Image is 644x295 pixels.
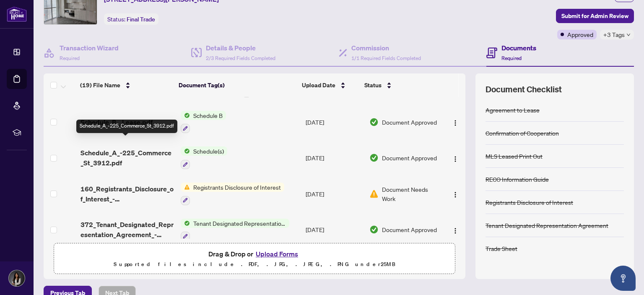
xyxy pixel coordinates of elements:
[486,175,549,184] div: RECO Information Guide
[9,270,25,286] img: Profile Icon
[501,43,536,53] h4: Documents
[206,55,275,61] span: 2/3 Required Fields Completed
[80,148,174,168] span: Schedule_A_-225_Commerce_St_3912.pdf
[299,73,361,97] th: Upload Date
[253,248,301,259] button: Upload Forms
[80,184,174,204] span: 160_Registrants_Disclosure_of_Interest_-_Acquisition_of_Property_-_PropTx-[PERSON_NAME].pdf
[181,146,227,169] button: Status IconSchedule(s)
[382,225,437,234] span: Document Approved
[80,81,120,90] span: (19) File Name
[369,189,379,198] img: Document Status
[382,153,437,162] span: Document Approved
[7,6,27,22] img: logo
[302,176,366,212] td: [DATE]
[302,104,366,140] td: [DATE]
[302,81,335,90] span: Upload Date
[452,191,459,198] img: Logo
[364,81,382,90] span: Status
[190,219,289,228] span: Tenant Designated Representation Agreement
[486,221,608,230] div: Tenant Designated Representation Agreement
[449,151,462,164] button: Logo
[181,111,190,120] img: Status Icon
[80,219,174,240] span: 372_Tenant_Designated_Representation_Agreement_-_PropTx-[PERSON_NAME].pdf
[603,30,625,39] span: +3 Tags
[190,146,227,156] span: Schedule(s)
[501,55,522,61] span: Required
[486,84,562,95] span: Document Checklist
[449,115,462,129] button: Logo
[361,73,437,97] th: Status
[369,153,379,162] img: Document Status
[77,73,175,97] th: (19) File Name
[181,219,289,241] button: Status IconTenant Designated Representation Agreement
[104,13,158,25] div: Status:
[486,198,573,207] div: Registrants Disclosure of Interest
[626,33,631,37] span: down
[486,128,559,138] div: Confirmation of Cooperation
[486,244,517,253] div: Trade Sheet
[486,151,543,161] div: MLS Leased Print Out
[175,73,299,97] th: Document Tag(s)
[60,55,80,61] span: Required
[60,43,119,53] h4: Transaction Wizard
[452,227,459,234] img: Logo
[567,30,593,39] span: Approved
[181,146,190,156] img: Status Icon
[181,219,190,228] img: Status Icon
[452,120,459,126] img: Logo
[127,16,155,23] span: Final Trade
[382,117,437,127] span: Document Approved
[54,243,455,274] span: Drag & Drop orUpload FormsSupported files include .PDF, .JPG, .JPEG, .PNG under25MB
[208,248,301,259] span: Drag & Drop or
[382,185,440,203] span: Document Needs Work
[369,117,379,127] img: Document Status
[76,120,177,133] div: Schedule_A_-225_Commerce_St_3912.pdf
[610,266,636,291] button: Open asap
[486,105,540,115] div: Agreement to Lease
[449,223,462,236] button: Logo
[80,117,153,127] span: Schedule_B__Lease.pdf
[351,55,421,61] span: 1/1 Required Fields Completed
[302,140,366,176] td: [DATE]
[181,183,190,192] img: Status Icon
[206,43,275,53] h4: Details & People
[351,43,421,53] h4: Commission
[181,111,226,133] button: Status IconSchedule B
[59,259,450,269] p: Supported files include .PDF, .JPG, .JPEG, .PNG under 25 MB
[556,9,634,23] button: Submit for Admin Review
[452,156,459,162] img: Logo
[369,225,379,234] img: Document Status
[449,187,462,201] button: Logo
[302,212,366,248] td: [DATE]
[190,111,226,120] span: Schedule B
[181,183,284,205] button: Status IconRegistrants Disclosure of Interest
[190,183,284,192] span: Registrants Disclosure of Interest
[561,9,628,23] span: Submit for Admin Review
